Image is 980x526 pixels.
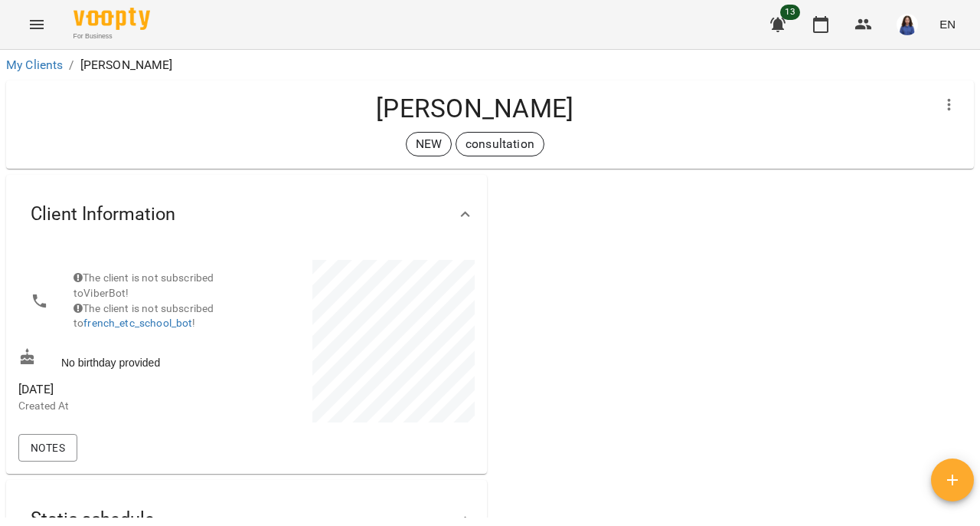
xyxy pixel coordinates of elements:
button: Notes [18,434,77,462]
div: Client Information [6,175,487,254]
button: EN [933,10,962,38]
p: [PERSON_NAME] [80,56,173,74]
nav: breadcrumb [6,56,974,74]
p: consultation [465,135,534,153]
span: The client is not subscribed to ! [73,302,214,330]
img: Voopty Logo [73,8,150,30]
button: Menu [18,6,55,43]
span: [DATE] [18,380,243,399]
span: Client Information [31,202,175,226]
span: 13 [780,5,800,20]
a: My Clients [6,58,63,72]
span: Notes [31,439,65,457]
span: The client is not subscribed to ViberBot! [73,271,214,299]
div: NEW [406,132,452,156]
li: / [69,56,73,74]
p: Created At [18,399,243,414]
div: No birthday provided [15,345,247,373]
img: 896d7bd98bada4a398fcb6f6c121a1d1.png [897,14,918,35]
p: NEW [416,135,442,153]
span: EN [939,16,955,32]
a: french_etc_school_bot [83,317,192,329]
span: For Business [73,31,150,41]
div: consultation [456,132,544,156]
h4: [PERSON_NAME] [18,93,931,124]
